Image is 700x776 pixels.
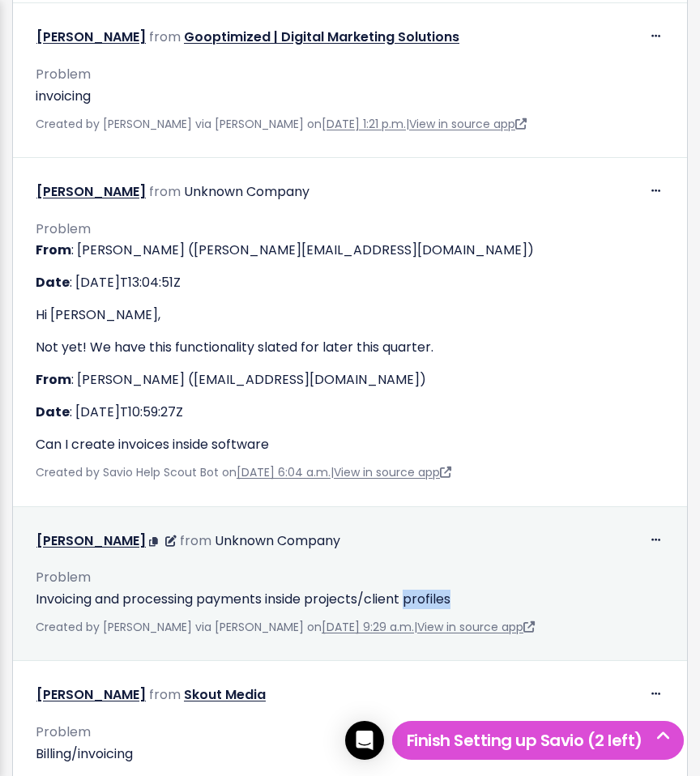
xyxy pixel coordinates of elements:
[215,530,340,553] div: Unknown Company
[36,273,70,292] strong: Date
[409,116,527,132] a: View in source app
[399,728,677,753] h5: Finish Setting up Savio (2 left)
[149,537,158,547] i: Copy Email to clipboard
[184,181,309,204] div: Unknown Company
[334,464,451,480] a: View in source app
[36,65,91,83] span: Problem
[184,685,266,704] a: Skout Media
[36,568,91,586] span: Problem
[149,28,181,46] span: from
[149,685,181,704] span: from
[36,685,146,704] a: [PERSON_NAME]
[36,435,664,454] p: Can I create invoices inside software
[180,531,211,550] span: from
[417,619,535,635] a: View in source app
[36,87,664,106] p: invoicing
[149,182,181,201] span: from
[36,305,664,325] p: Hi [PERSON_NAME],
[36,370,664,390] p: : [PERSON_NAME] ([EMAIL_ADDRESS][DOMAIN_NAME])
[36,338,664,357] p: Not yet! We have this functionality slated for later this quarter.
[36,370,71,389] strong: From
[237,464,331,480] a: [DATE] 6:04 a.m.
[36,241,664,260] p: : [PERSON_NAME] ([PERSON_NAME][EMAIL_ADDRESS][DOMAIN_NAME])
[36,403,70,421] strong: Date
[36,273,664,292] p: : [DATE]T13:04:51Z
[36,220,91,238] span: Problem
[36,241,71,259] strong: From
[184,28,459,46] a: Gooptimized | Digital Marketing Solutions
[36,619,535,635] span: Created by [PERSON_NAME] via [PERSON_NAME] on |
[322,116,406,132] a: [DATE] 1:21 p.m.
[36,590,664,609] p: Invoicing and processing payments inside projects/client profiles
[322,619,414,635] a: [DATE] 9:29 a.m.
[345,721,384,760] div: Open Intercom Messenger
[36,28,146,46] a: [PERSON_NAME]
[36,723,91,741] span: Problem
[36,744,664,764] p: Billing/invoicing
[36,116,527,132] span: Created by [PERSON_NAME] via [PERSON_NAME] on |
[36,182,146,201] a: [PERSON_NAME]
[36,403,664,422] p: : [DATE]T10:59:27Z
[36,464,451,480] span: Created by Savio Help Scout Bot on |
[36,531,146,550] a: [PERSON_NAME]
